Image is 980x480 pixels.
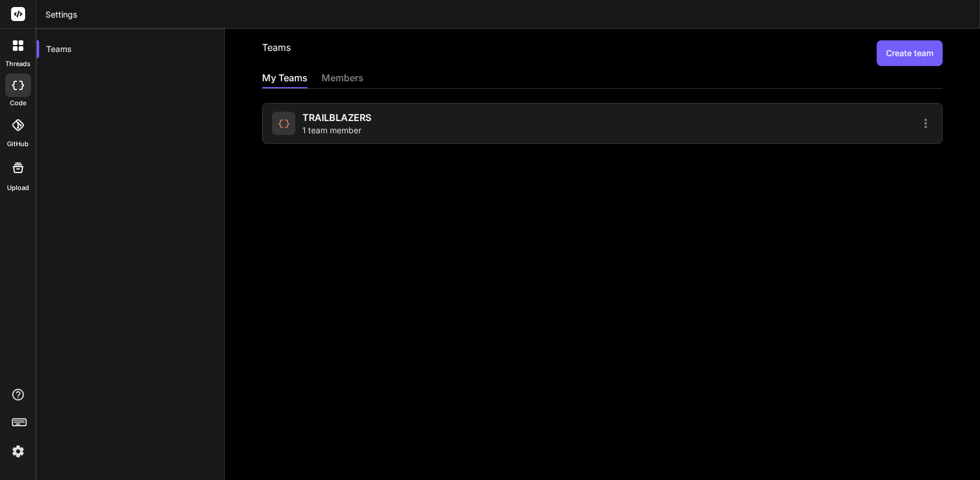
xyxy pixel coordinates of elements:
[302,110,371,125] span: TRAILBLAZERS
[5,59,30,69] label: threads
[8,441,28,461] img: settings
[10,98,26,108] label: code
[302,125,361,136] span: 1 team member
[322,71,364,87] div: members
[262,71,308,87] div: My Teams
[877,40,943,66] button: Create team
[7,183,29,193] label: Upload
[7,139,29,149] label: GitHub
[37,36,224,62] div: Teams
[262,40,291,66] h2: Teams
